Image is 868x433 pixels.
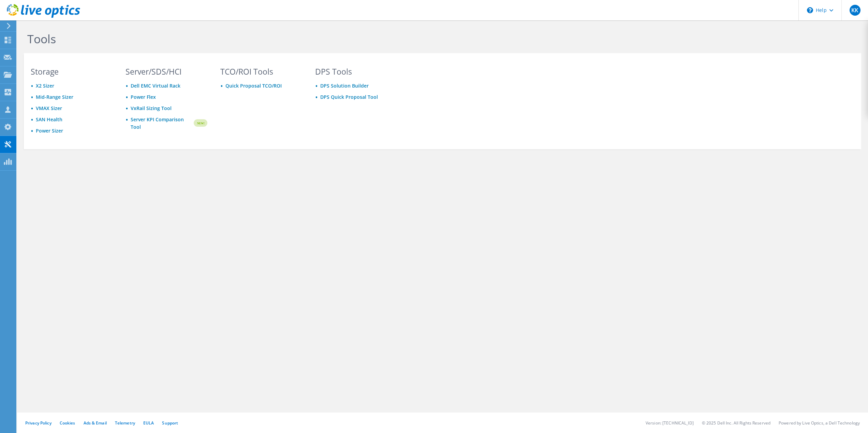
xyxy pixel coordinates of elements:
li: Powered by Live Optics, a Dell Technology [779,420,860,426]
a: SAN Health [36,116,62,123]
span: KK [850,5,860,16]
h1: Tools [27,32,488,46]
a: DPS Solution Builder [320,82,369,89]
a: Support [162,420,178,426]
li: © 2025 Dell Inc. All Rights Reserved [702,420,770,426]
a: Power Flex [131,94,156,100]
h3: TCO/ROI Tools [220,68,302,75]
a: EULA [143,420,154,426]
a: Privacy Policy [25,420,52,426]
a: Power Sizer [36,127,63,134]
a: Ads & Email [84,420,107,426]
a: VMAX Sizer [36,105,62,111]
h3: Server/SDS/HCI [126,68,207,75]
a: Dell EMC Virtual Rack [131,82,180,89]
a: Cookies [60,420,75,426]
a: VxRail Sizing Tool [131,105,172,111]
a: Mid-Range Sizer [36,94,73,100]
svg: \n [807,7,813,13]
a: Quick Proposal TCO/ROI [225,82,282,89]
a: X2 Sizer [36,82,54,89]
a: Server KPI Comparison Tool [131,116,193,131]
img: new-badge.svg [193,115,207,131]
h3: Storage [31,68,113,75]
a: Telemetry [115,420,135,426]
a: DPS Quick Proposal Tool [320,94,378,100]
h3: DPS Tools [315,68,397,75]
li: Version: [TECHNICAL_ID] [646,420,694,426]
